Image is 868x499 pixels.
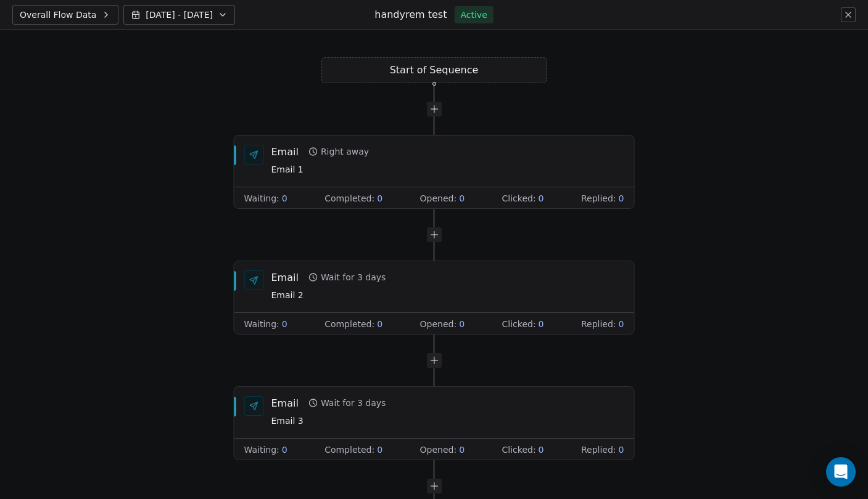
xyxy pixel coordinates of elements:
[460,9,487,21] span: Active
[377,444,382,456] span: 0
[420,444,457,456] span: Opened :
[581,192,616,205] span: Replied :
[459,192,465,205] span: 0
[234,261,635,335] div: EmailWait for 3 daysEmail 2Waiting:0Completed:0Opened:0Clicked:0Replied:0
[234,386,635,460] div: EmailWait for 3 daysEmail 3Waiting:0Completed:0Opened:0Clicked:0Replied:0
[502,318,536,330] span: Clicked :
[282,318,287,330] span: 0
[539,192,544,205] span: 0
[502,444,536,456] span: Clicked :
[271,415,386,428] span: Email 3
[377,192,382,205] span: 0
[581,444,616,456] span: Replied :
[282,444,287,456] span: 0
[271,289,386,302] span: Email 2
[244,192,279,205] span: Waiting :
[619,318,624,330] span: 0
[420,318,457,330] span: Opened :
[377,318,382,330] span: 0
[459,318,465,330] span: 0
[459,444,465,456] span: 0
[20,9,96,21] span: Overall Flow Data
[539,444,544,456] span: 0
[324,444,374,456] span: Completed :
[12,5,118,25] button: Overall Flow Data
[539,318,544,330] span: 0
[619,444,624,456] span: 0
[324,192,374,205] span: Completed :
[244,318,279,330] span: Waiting :
[271,163,370,177] span: Email 1
[619,192,624,205] span: 0
[234,135,635,209] div: EmailRight awayEmail 1Waiting:0Completed:0Opened:0Clicked:0Replied:0
[146,9,213,21] span: [DATE] - [DATE]
[420,192,457,205] span: Opened :
[374,8,447,22] h1: handyrem test
[271,396,299,410] div: Email
[502,192,536,205] span: Clicked :
[324,318,374,330] span: Completed :
[581,318,616,330] span: Replied :
[123,5,235,25] button: [DATE] - [DATE]
[271,145,299,158] div: Email
[244,444,279,456] span: Waiting :
[271,270,299,284] div: Email
[826,457,856,487] div: Open Intercom Messenger
[282,192,287,205] span: 0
